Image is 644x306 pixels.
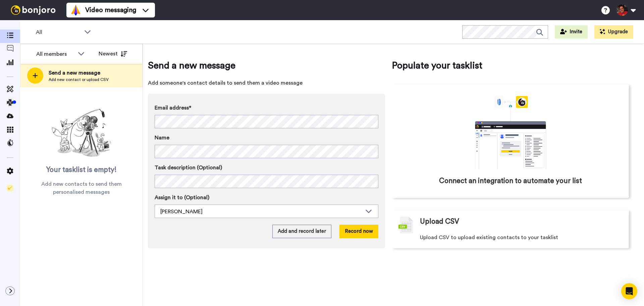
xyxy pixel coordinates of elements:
[155,104,378,112] label: Email address*
[398,217,413,233] img: csv-grey.png
[460,96,561,169] div: animation
[392,59,629,72] span: Populate your tasklist
[70,5,81,15] img: vm-color.svg
[46,165,117,175] span: Your tasklist is empty!
[148,79,385,87] span: Add someone's contact details to send them a video message
[94,47,132,60] button: Newest
[49,69,109,77] span: Send a new message
[439,176,582,186] span: Connect an integration to automate your list
[339,225,378,238] button: Record now
[7,185,13,191] img: Checklist.svg
[621,283,637,299] div: Open Intercom Messenger
[48,106,115,160] img: ready-set-action.png
[155,134,169,142] span: Name
[36,28,81,36] span: All
[148,59,385,72] span: Send a new message
[155,164,378,172] label: Task description (Optional)
[594,25,633,39] button: Upgrade
[420,233,558,242] span: Upload CSV to upload existing contacts to your tasklist
[85,5,136,15] span: Video messaging
[420,217,459,227] span: Upload CSV
[8,5,58,15] img: bj-logo-header-white.svg
[36,50,74,58] div: All members
[272,225,331,238] button: Add and record later
[160,208,362,216] div: [PERSON_NAME]
[30,180,132,196] span: Add new contacts to send them personalised messages
[155,193,378,202] label: Assign it to (Optional)
[49,77,109,82] span: Add new contact or upload CSV
[555,25,588,39] button: Invite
